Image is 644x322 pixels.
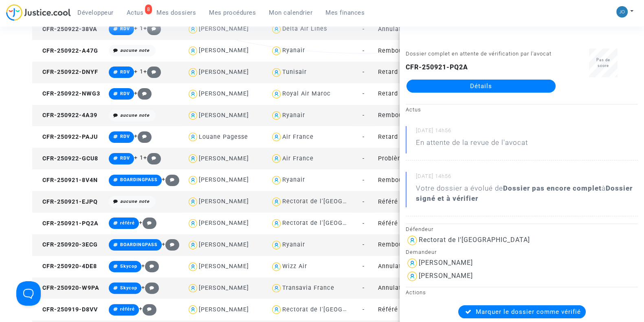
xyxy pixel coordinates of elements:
span: CFR-250919-D8VV [35,306,98,313]
img: icon-user.svg [406,257,419,270]
div: 8 [145,4,152,14]
span: - [363,177,365,184]
img: icon-user.svg [187,174,199,186]
span: + 1 [134,154,143,161]
img: icon-user.svg [270,239,282,251]
a: Développeur [71,7,120,19]
span: CFR-250922-A47G [35,47,98,54]
span: - [363,155,365,162]
p: En attente de la revue de l'avocat [416,138,528,152]
img: icon-user.svg [187,261,199,273]
small: [DATE] 14h56 [416,173,638,183]
img: icon-user.svg [187,304,199,315]
span: CFR-250922-GCU8 [35,155,98,162]
img: jc-logo.svg [6,4,71,21]
span: + [134,90,152,97]
span: CFR-250922-DNYF [35,69,98,76]
div: Tunisair [282,69,307,76]
span: Mon calendrier [269,9,312,16]
img: icon-user.svg [187,218,199,229]
div: Wizz Air [282,263,307,270]
img: icon-user.svg [187,23,199,35]
img: icon-user.svg [187,110,199,122]
img: icon-user.svg [270,67,282,78]
div: Domaine: [DOMAIN_NAME] [21,21,92,28]
div: Rectorat de l'[GEOGRAPHIC_DATA] [282,198,386,205]
div: [PERSON_NAME] [199,90,249,97]
span: + 1 [134,25,143,32]
span: - [363,112,365,119]
img: logo_orange.svg [13,13,20,20]
small: [DATE] 14h56 [416,127,638,138]
div: Royal Air Maroc [282,90,331,97]
span: - [363,69,365,76]
span: Skycop [120,285,137,291]
td: Remboursement des frais d'impression de la carte d'embarquement [375,40,459,62]
span: RDV [120,134,130,139]
img: icon-user.svg [187,45,199,57]
div: [PERSON_NAME] [199,241,249,248]
span: CFR-250922-PAJU [35,133,98,140]
div: Votre dossier a évolué de à [416,183,638,204]
div: [PERSON_NAME] [199,47,249,54]
div: Ryanair [282,47,305,54]
span: Skycop [120,264,137,269]
b: Dossier pas encore complet [503,184,602,192]
div: [PERSON_NAME] [199,155,249,162]
span: RDV [120,91,130,96]
span: CFR-250920-4DE8 [35,263,97,270]
span: BOARDINGPASS [120,242,158,247]
span: - [363,26,365,33]
i: aucune note [120,199,149,204]
div: Rectorat de l'[GEOGRAPHIC_DATA] [282,306,386,313]
span: CFR-250921-EJPQ [35,198,98,205]
a: Mes procédures [202,7,262,19]
div: Rectorat de l'[GEOGRAPHIC_DATA] [282,220,386,227]
td: Annulation de vol (hors UE - Convention de [GEOGRAPHIC_DATA]) [375,18,459,40]
span: + [141,284,159,291]
span: CFR-250920-3ECG [35,241,98,248]
img: icon-user.svg [406,270,419,283]
span: - [363,47,365,54]
div: v 4.0.25 [23,13,40,20]
img: 45a793c8596a0d21866ab9c5374b5e4b [616,6,628,18]
a: Mes dossiers [150,7,202,19]
span: Mes procédures [209,9,256,16]
div: [PERSON_NAME] [419,259,473,266]
a: 8Actus [120,7,150,19]
img: icon-user.svg [270,304,282,315]
span: - [363,198,365,205]
img: icon-user.svg [187,88,199,100]
td: Référé : Absence non-remplacée de professeur depuis plus de 15 jours [375,299,459,320]
td: Référé : Absence non-remplacée de professeur depuis plus de 15 jours [375,191,459,213]
div: [PERSON_NAME] [199,69,249,76]
img: icon-user.svg [187,153,199,164]
span: CFR-250920-W9PA [35,284,99,291]
span: - [363,220,365,227]
img: icon-user.svg [270,153,282,164]
span: Actus [127,9,144,16]
img: icon-user.svg [270,110,282,122]
td: Problème de bagage lors d'un voyage en avion [375,148,459,169]
span: CFR-250922-4A39 [35,112,97,119]
small: Dossier complet en attente de vérification par l'avocat [406,51,552,57]
i: aucune note [120,113,149,118]
span: référé [120,220,135,226]
div: Louane Pagesse [199,133,248,140]
div: Rectorat de l'[GEOGRAPHIC_DATA] [419,236,530,244]
img: icon-user.svg [270,218,282,229]
a: Mon calendrier [262,7,319,19]
img: icon-user.svg [270,196,282,208]
div: [PERSON_NAME] [199,263,249,270]
div: [PERSON_NAME] [199,220,249,227]
div: Transavia France [282,284,334,291]
span: BOARDINGPASS [120,177,158,182]
span: + [162,176,179,183]
div: [PERSON_NAME] [199,284,249,291]
span: + [143,68,161,75]
span: RDV [120,26,130,31]
span: - [363,284,365,291]
div: Mots-clés [101,48,125,53]
img: icon-user.svg [187,131,199,143]
span: Développeur [77,9,114,16]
